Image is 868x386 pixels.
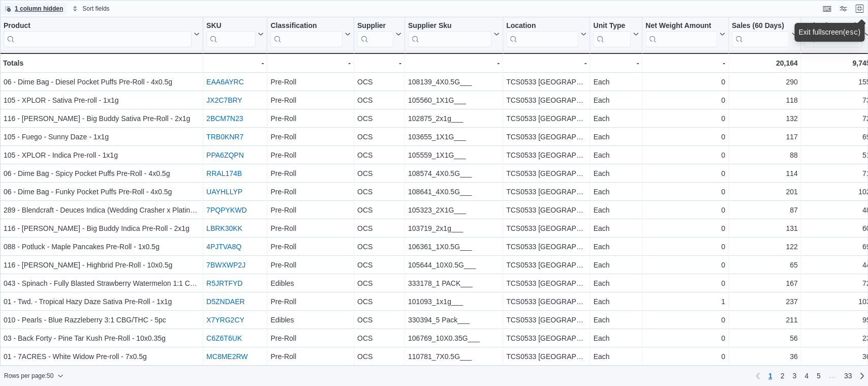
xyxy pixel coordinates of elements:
[732,332,798,344] div: 56
[732,204,798,216] div: 87
[593,186,639,198] div: Each
[4,372,53,380] span: Rows per page : 50
[645,241,725,253] div: 0
[776,368,788,384] a: Page 2 of 33
[732,149,798,161] div: 88
[357,57,401,69] div: -
[732,112,798,125] div: 132
[645,314,725,326] div: 0
[270,131,350,143] div: Pre-Roll
[593,350,639,363] div: Each
[357,112,401,125] div: OCS
[506,57,586,69] div: -
[270,76,350,88] div: Pre-Roll
[788,368,800,384] a: Page 3 of 33
[593,21,639,47] button: Unit Type
[593,57,639,69] div: -
[270,112,350,125] div: Pre-Roll
[4,277,200,289] div: 043 - Spinach - Fully Blasted Strawberry Watermelon 1:1 CBG THC Gummy - 1 Pack
[645,57,725,69] div: -
[593,332,639,344] div: Each
[270,186,350,198] div: Pre-Roll
[732,21,798,47] button: Sales (60 Days)
[645,332,725,344] div: 0
[357,204,401,216] div: OCS
[506,112,586,125] div: TCS0533 [GEOGRAPHIC_DATA]
[506,76,586,88] div: TCS0533 [GEOGRAPHIC_DATA]
[593,94,639,106] div: Each
[206,261,245,269] a: 7BWXWP2J
[506,241,586,253] div: TCS0533 [GEOGRAPHIC_DATA]
[732,241,798,253] div: 122
[593,131,639,143] div: Each
[506,295,586,308] div: TCS0533 [GEOGRAPHIC_DATA]
[357,295,401,308] div: OCS
[732,21,790,47] div: Sales (60 Days)
[357,94,401,106] div: OCS
[206,298,244,306] a: D5ZNDAER
[4,131,200,143] div: 105 - Fuego - Sunny Daze - 1x1g
[792,371,796,381] span: 3
[768,371,772,381] span: 1
[270,332,350,344] div: Pre-Roll
[4,332,200,344] div: 03 - Back Forty - Pine Tar Kush Pre-Roll - 10x0.35g
[408,222,500,234] div: 103719_2x1g___
[4,21,200,47] button: Product
[4,186,200,198] div: 06 - Dime Bag - Funky Pocket Puffs Pre-Roll - 4x0.5g
[270,259,350,271] div: Pre-Roll
[732,21,790,31] div: Sales (60 Days)
[506,149,586,161] div: TCS0533 [GEOGRAPHIC_DATA]
[357,21,393,47] div: Supplier
[357,21,393,31] div: Supplier
[270,21,350,47] button: Classification
[270,94,350,106] div: Pre-Roll
[206,57,264,69] div: -
[4,167,200,180] div: 06 - Dime Bag - Spicy Pocket Puffs Pre-Roll - 4x0.5g
[408,21,500,47] button: Supplier Sku
[506,314,586,326] div: TCS0533 [GEOGRAPHIC_DATA]
[4,314,200,326] div: 010 - Pearls - Blue Razzleberry 3:1 CBG/THC - 5pc
[408,149,500,161] div: 105559_1X1G___
[506,167,586,180] div: TCS0533 [GEOGRAPHIC_DATA]
[856,370,868,382] a: Next page
[732,167,798,180] div: 114
[645,204,725,216] div: 0
[4,94,200,106] div: 105 - XPLOR - Sativa Pre-roll - 1x1g
[206,21,264,47] button: SKU
[593,21,631,47] div: Unit Type
[408,314,500,326] div: 330394_5 Pack___
[645,222,725,234] div: 0
[506,186,586,198] div: TCS0533 [GEOGRAPHIC_DATA]
[817,371,821,381] span: 5
[853,3,865,15] button: Exit fullscreen
[357,241,401,253] div: OCS
[593,149,639,161] div: Each
[270,57,350,69] div: -
[408,131,500,143] div: 103655_1X1G___
[206,21,256,31] div: SKU
[408,259,500,271] div: 105644_10X0.5G___
[645,350,725,363] div: 0
[4,259,200,271] div: 116 - [PERSON_NAME] - Highbrid Pre-Roll - 10x0.5g
[645,21,725,47] button: Net Weight Amount
[593,259,639,271] div: Each
[270,222,350,234] div: Pre-Roll
[270,350,350,363] div: Pre-Roll
[645,186,725,198] div: 0
[206,279,242,287] a: R5JRTFYD
[206,352,247,361] a: MC8ME2RW
[593,314,639,326] div: Each
[408,204,500,216] div: 105323_2X1G___
[357,186,401,198] div: OCS
[752,368,868,384] nav: Pagination for preceding grid
[408,350,500,363] div: 110781_7X0.5G___
[4,149,200,161] div: 105 - XPLOR - Indica Pre-roll - 1x1g
[506,277,586,289] div: TCS0533 [GEOGRAPHIC_DATA]
[1,3,67,15] button: 1 column hidden
[4,241,200,253] div: 088 - Potluck - Maple Pancakes Pre-Roll - 1x0.5g
[206,169,242,177] a: RRAL174B
[645,131,725,143] div: 0
[408,186,500,198] div: 108641_4X0.5G___
[506,222,586,234] div: TCS0533 [GEOGRAPHIC_DATA]
[845,28,858,37] kbd: esc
